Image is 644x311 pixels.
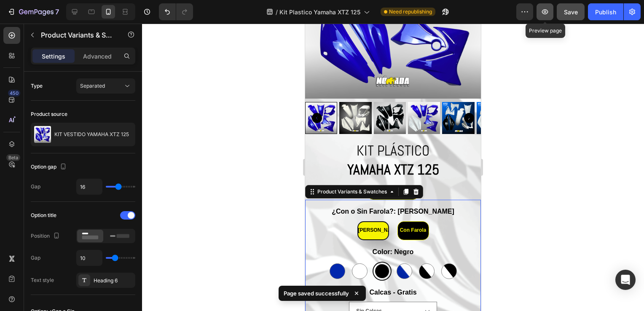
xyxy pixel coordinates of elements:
span: Separated [80,83,105,89]
div: Beta [6,154,20,161]
div: Gap [31,183,40,190]
div: Option gap [31,161,68,173]
span: / [276,8,278,16]
span: Kit Plastico Yamaha XTZ 125 [279,8,360,16]
img: product feature img [34,126,51,143]
div: Open Intercom Messenger [615,270,636,290]
div: Product source [31,110,67,118]
div: Type [31,82,43,90]
button: Publish [588,3,623,20]
div: Undo/Redo [159,3,193,20]
p: 7 [55,7,59,17]
input: Auto [77,250,102,265]
div: Position [31,231,62,242]
div: Text style [31,276,54,284]
div: 450 [8,90,20,97]
input: Auto [77,179,102,194]
p: Page saved successfully [284,289,349,298]
p: Settings [42,52,65,61]
button: 7 [3,3,63,20]
div: Publish [595,8,616,16]
p: Advanced [83,52,112,61]
span: Save [564,8,578,16]
span: Need republishing [389,8,432,16]
div: Option title [31,212,56,219]
button: Save [557,3,585,20]
p: Product Variants & Swatches [41,30,113,40]
button: Separated [76,78,135,94]
iframe: Design area [305,24,481,311]
div: Heading 6 [94,277,133,284]
div: Gap [31,254,40,262]
p: KIT VESTIDO YAMAHA XTZ 125 [54,131,129,137]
